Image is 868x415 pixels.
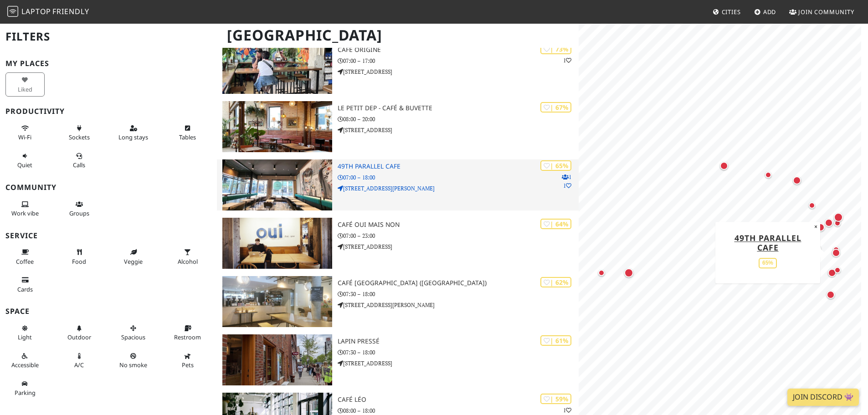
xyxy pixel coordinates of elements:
img: Café Saint-Henri (Quartier Latin) [222,276,332,327]
div: Map marker [826,267,838,279]
span: People working [11,209,39,217]
p: 1 1 [562,173,571,190]
a: Café Origine | 73% 1 Café Origine 07:00 – 17:00 [STREET_ADDRESS] [217,43,579,94]
span: Long stays [118,133,148,141]
h3: 49th Parallel Cafe [338,163,579,170]
button: Parking [5,376,45,400]
button: A/C [60,348,99,373]
span: Add [763,8,776,16]
div: Map marker [825,289,837,301]
a: Café Saint-Henri (Quartier Latin) | 62% Café [GEOGRAPHIC_DATA] ([GEOGRAPHIC_DATA]) 07:30 – 18:00 ... [217,276,579,327]
div: Map marker [806,200,817,211]
h3: Space [5,307,211,316]
a: Join Discord 👾 [787,389,859,406]
span: Power sockets [69,133,90,141]
span: Credit cards [17,285,33,293]
p: [STREET_ADDRESS][PERSON_NAME] [338,184,579,193]
span: Food [72,257,86,266]
div: Map marker [815,221,827,233]
img: Café OUI MAIS NON [222,218,332,269]
h3: Service [5,231,211,240]
div: Map marker [831,244,842,255]
span: Stable Wi-Fi [18,133,31,141]
div: | 61% [540,335,571,346]
div: 65% [759,258,777,268]
img: Lapin Pressé [222,334,332,385]
div: | 65% [540,160,571,171]
p: [STREET_ADDRESS] [338,126,579,134]
p: [STREET_ADDRESS][PERSON_NAME] [338,301,579,309]
span: Parking [15,389,36,397]
p: 08:00 – 20:00 [338,115,579,123]
a: Café OUI MAIS NON | 64% Café OUI MAIS NON 07:00 – 23:00 [STREET_ADDRESS] [217,218,579,269]
div: Map marker [832,265,843,276]
h3: Le Petit Dep - Café & Buvette [338,104,579,112]
span: Natural light [18,333,32,341]
span: Pet friendly [182,361,194,369]
h3: Lapin Pressé [338,338,579,345]
img: 49th Parallel Cafe [222,159,332,210]
button: Work vibe [5,197,45,221]
button: Close popup [812,222,820,232]
div: Map marker [718,160,730,172]
div: Map marker [596,267,607,278]
a: Lapin Pressé | 61% Lapin Pressé 07:30 – 18:00 [STREET_ADDRESS] [217,334,579,385]
div: Map marker [622,266,635,279]
h3: Community [5,183,211,192]
h3: Productivity [5,107,211,116]
button: Wi-Fi [5,121,45,145]
button: Food [60,245,99,269]
a: 49th Parallel Cafe [734,232,801,253]
div: | 64% [540,219,571,229]
button: Long stays [114,121,153,145]
a: Cities [709,4,745,20]
span: Spacious [121,333,145,341]
h3: Café OUI MAIS NON [338,221,579,229]
h1: [GEOGRAPHIC_DATA] [220,23,577,48]
a: Join Community [786,4,858,20]
button: Accessible [5,348,45,373]
button: No smoke [114,348,153,373]
p: [STREET_ADDRESS] [338,242,579,251]
h3: café léo [338,396,579,404]
p: [STREET_ADDRESS] [338,359,579,368]
span: Outdoor area [67,333,91,341]
div: | 62% [540,277,571,287]
span: Cities [722,8,741,16]
div: Map marker [791,174,803,186]
span: Quiet [17,161,32,169]
img: Le Petit Dep - Café & Buvette [222,101,332,152]
h2: Filters [5,23,211,51]
button: Groups [60,197,99,221]
button: Veggie [114,245,153,269]
a: LaptopFriendly LaptopFriendly [7,4,89,20]
p: 07:00 – 17:00 [338,56,579,65]
div: Map marker [763,169,774,180]
div: | 59% [540,394,571,404]
span: Coffee [16,257,34,266]
button: Cards [5,272,45,297]
span: Join Community [798,8,854,16]
span: Air conditioned [74,361,84,369]
div: Map marker [830,247,842,259]
span: Friendly [52,6,89,16]
button: Alcohol [168,245,207,269]
span: Alcohol [178,257,198,266]
button: Pets [168,348,207,373]
span: Group tables [69,209,89,217]
span: Restroom [174,333,201,341]
p: 07:30 – 18:00 [338,290,579,298]
p: 07:00 – 18:00 [338,173,579,182]
p: 07:00 – 23:00 [338,231,579,240]
button: Coffee [5,245,45,269]
p: [STREET_ADDRESS] [338,67,579,76]
h3: My Places [5,59,211,68]
div: Map marker [832,211,845,224]
button: Restroom [168,321,207,345]
span: Accessible [11,361,39,369]
button: Tables [168,121,207,145]
a: Add [750,4,780,20]
p: 08:00 – 18:00 [338,406,579,415]
p: 1 [563,406,571,415]
div: Map marker [832,218,843,229]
